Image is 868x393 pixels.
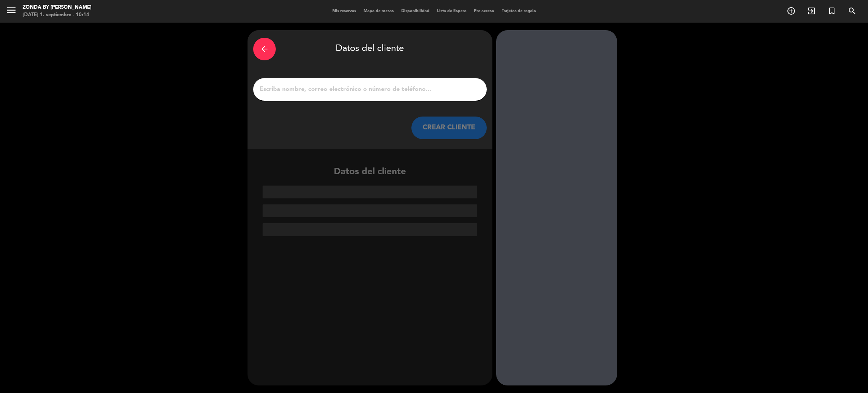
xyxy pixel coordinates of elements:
[360,9,397,13] span: Mapa de mesas
[6,5,17,18] button: menu
[329,9,360,13] span: Mis reservas
[498,9,540,13] span: Tarjetas de regalo
[248,165,492,236] div: Datos del cliente
[260,45,269,54] i: arrow_back
[253,36,487,62] div: Datos del cliente
[807,6,816,15] i: exit_to_app
[259,84,481,95] input: Escriba nombre, correo electrónico o número de teléfono...
[787,6,796,15] i: add_circle_outline
[827,6,836,15] i: turned_in_not
[6,5,17,16] i: menu
[23,4,92,11] div: Zonda by [PERSON_NAME]
[848,6,857,15] i: search
[397,9,433,13] span: Disponibilidad
[433,9,470,13] span: Lista de Espera
[411,117,487,139] button: CREAR CLIENTE
[470,9,498,13] span: Pre-acceso
[23,11,92,19] div: [DATE] 1. septiembre - 10:14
